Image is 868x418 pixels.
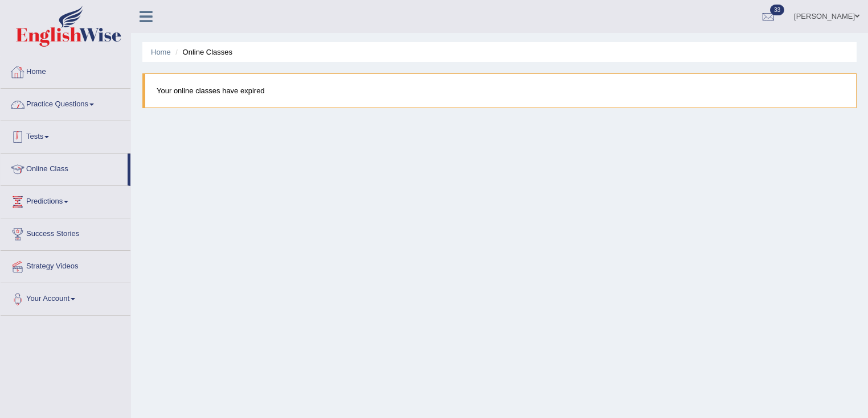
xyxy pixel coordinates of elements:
a: Home [151,48,171,56]
blockquote: Your online classes have expired [142,73,857,108]
a: Tests [1,121,130,150]
a: Predictions [1,186,130,214]
a: Success Stories [1,218,130,247]
a: Strategy Videos [1,251,130,279]
li: Online Classes [173,47,232,57]
a: Online Class [1,154,128,182]
a: Practice Questions [1,89,130,117]
a: Your Account [1,283,130,312]
span: 33 [770,5,784,15]
a: Home [1,56,130,85]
